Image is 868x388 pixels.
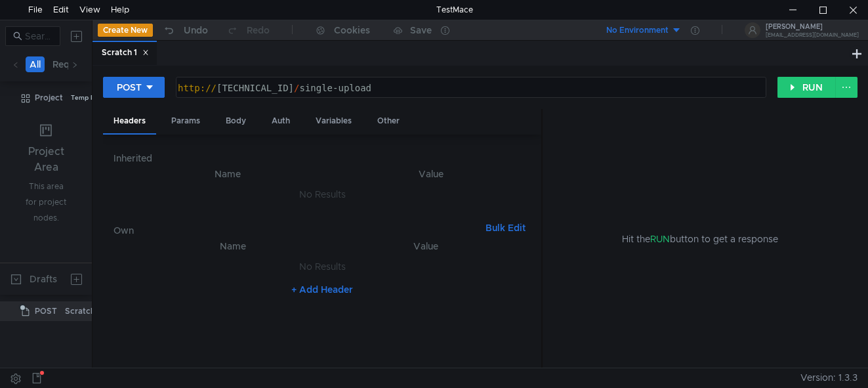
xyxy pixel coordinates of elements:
[261,109,300,133] div: Auth
[114,150,531,166] h6: Inherited
[117,80,142,95] div: POST
[590,20,682,41] button: No Environment
[606,24,669,37] div: No Environment
[800,368,858,387] span: Version: 1.3.3
[103,109,156,135] div: Headers
[305,109,362,133] div: Variables
[334,22,370,38] div: Cookies
[35,301,57,321] span: POST
[26,56,45,72] button: All
[331,166,531,182] th: Value
[410,26,432,35] div: Save
[766,24,859,30] div: [PERSON_NAME]
[98,24,153,37] button: Create New
[65,301,100,321] div: Scratch 1
[247,22,270,38] div: Redo
[184,22,208,38] div: Undo
[331,238,520,254] th: Value
[766,33,859,37] div: [EMAIL_ADDRESS][DOMAIN_NAME]
[299,188,346,200] nz-embed-empty: No Results
[286,282,358,297] button: + Add Header
[367,109,410,133] div: Other
[480,220,531,236] button: Bulk Edit
[777,77,836,98] button: RUN
[30,271,57,287] div: Drafts
[114,223,480,238] h6: Own
[103,77,165,98] button: POST
[71,88,112,108] div: Temp Project
[622,232,778,246] span: Hit the button to get a response
[161,109,211,133] div: Params
[124,166,331,182] th: Name
[134,238,331,254] th: Name
[25,29,52,43] input: Search...
[153,20,217,40] button: Undo
[299,261,346,272] nz-embed-empty: No Results
[35,88,63,108] div: Project
[215,109,257,133] div: Body
[217,20,279,40] button: Redo
[49,56,96,72] button: Requests
[650,233,670,245] span: RUN
[102,46,149,60] div: Scratch 1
